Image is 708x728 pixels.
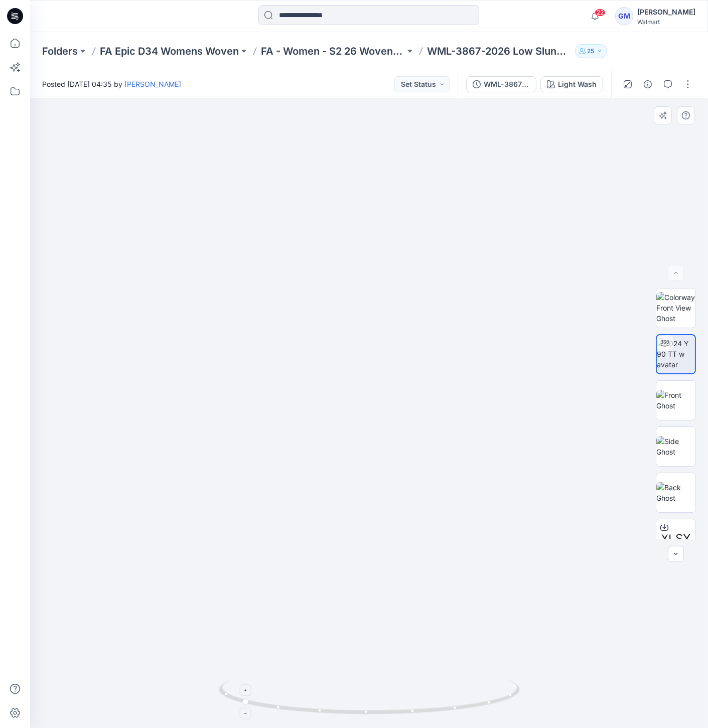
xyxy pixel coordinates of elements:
[100,44,239,58] a: FA Epic D34 Womens Woven
[466,76,536,92] button: WML-3867-2026 Low Slung Raw Hem Short - Inseam 7"_Full Colorway
[656,292,695,324] img: Colorway Front View Ghost
[595,9,606,17] span: 22
[540,76,603,92] button: Light Wash
[615,7,633,25] div: GM
[575,44,607,58] button: 25
[656,390,695,411] img: Front Ghost
[637,6,695,18] div: [PERSON_NAME]
[42,79,181,89] span: Posted [DATE] 04:35 by
[42,44,78,58] a: Folders
[640,76,656,92] button: Details
[661,530,691,548] span: XLSX
[656,436,695,457] img: Side Ghost
[637,18,695,26] div: Walmart
[124,80,181,88] a: [PERSON_NAME]
[558,79,597,90] div: Light Wash
[657,338,695,370] img: 2024 Y 90 TT w avatar
[656,482,695,503] img: Back Ghost
[427,44,571,58] p: WML-3867-2026 Low Slung Raw Hem Short - Inseam 7"
[484,79,530,90] div: WML-3867-2026 Low Slung Raw Hem Short - Inseam 7"_Full Colorway
[588,46,595,57] p: 25
[261,44,405,58] a: FA - Women - S2 26 Woven Board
